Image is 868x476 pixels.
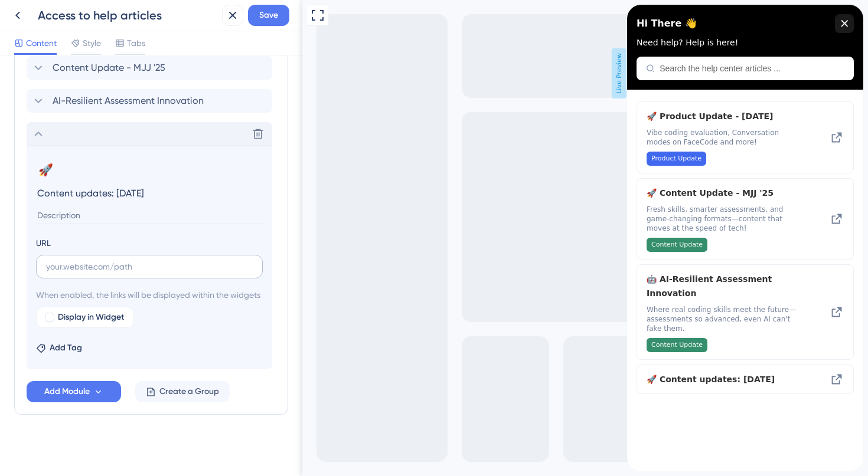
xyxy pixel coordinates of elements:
[53,94,204,108] span: AI-Resilient Assessment Innovation
[19,367,177,382] div: Content updates: August, 2025
[89,6,93,15] div: 3
[19,267,158,296] span: 🤖 AI-Resilient Assessment Innovation
[19,267,177,347] div: AI-Resilient Assessment Innovation
[19,367,158,382] span: 🚀 Content updates: [DATE]
[24,149,74,159] span: Product Update
[24,235,76,245] span: Content Update
[19,104,158,119] span: 🚀 Product Update - [DATE]
[19,104,177,161] div: Product Update - July '25
[58,310,124,324] span: Display in Widget
[27,381,121,402] button: Add Module
[50,341,82,355] span: Add Tag
[19,200,177,228] span: Fresh skills, smarter assessments, and game-changing formats—content that moves at the speed of t...
[36,160,55,179] button: 🚀
[9,10,70,28] span: Hi There 👋
[36,341,82,355] button: Add Tag
[38,7,217,24] div: Access to help articles
[208,9,227,28] div: close resource center
[83,36,101,50] span: Style
[259,8,278,22] span: Save
[27,89,276,113] div: AI-Resilient Assessment Innovation
[127,36,145,50] span: Tabs
[24,336,76,345] span: Content Update
[248,5,289,26] button: Save
[53,61,165,75] span: Content Update - MJJ '25
[44,385,90,399] span: Add Module
[159,385,219,399] span: Create a Group
[19,300,177,329] span: Where real coding skills meet the future—assessments so advanced, even AI can't fake them.
[36,288,263,302] span: When enabled, the links will be displayed within the widgets
[27,56,276,80] div: Content Update - MJJ '25
[26,36,57,50] span: Content
[24,3,80,17] span: What's new?
[46,260,253,273] input: your.website.com/path
[9,33,111,42] span: Need help? Help is here!
[309,48,324,99] span: Live Preview
[36,184,265,202] input: Header
[19,123,177,142] span: Vibe coding evaluation, Conversation modes on FaceCode and more!
[135,381,230,402] button: Create a Group
[19,181,177,247] div: Content Update - MJJ '25
[19,181,158,195] span: 🚀 Content Update - MJJ '25
[32,59,217,68] input: Search the help center articles ...
[36,236,51,250] div: URL
[36,208,265,224] input: Description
